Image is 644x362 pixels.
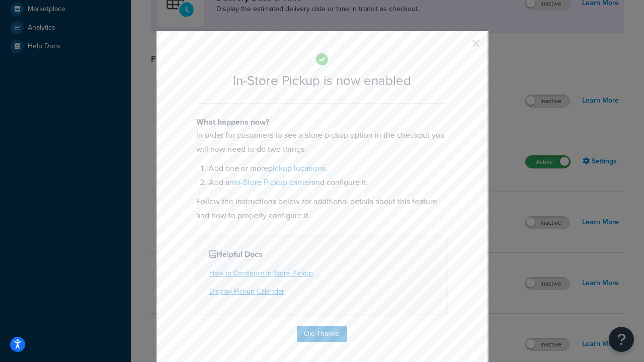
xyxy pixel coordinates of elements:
[297,326,347,342] button: Ok, Thanks!
[196,116,448,128] h4: What happens now?
[196,73,448,88] h2: In-Store Pickup is now enabled
[209,175,448,190] li: Add an and configure it.
[209,268,313,279] a: How to Configure In-Store Pickup
[209,248,435,260] h4: Helpful Docs
[234,176,311,188] a: In-Store Pickup carrier
[209,161,448,175] li: Add one or more .
[196,195,448,223] p: Follow the instructions below for additional details about this feature and how to properly confi...
[196,128,448,156] p: In order for customers to see a store pickup option in the checkout you will now need to do two t...
[268,162,326,174] a: pickup locations
[209,286,284,297] a: Display Pickup Calendar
